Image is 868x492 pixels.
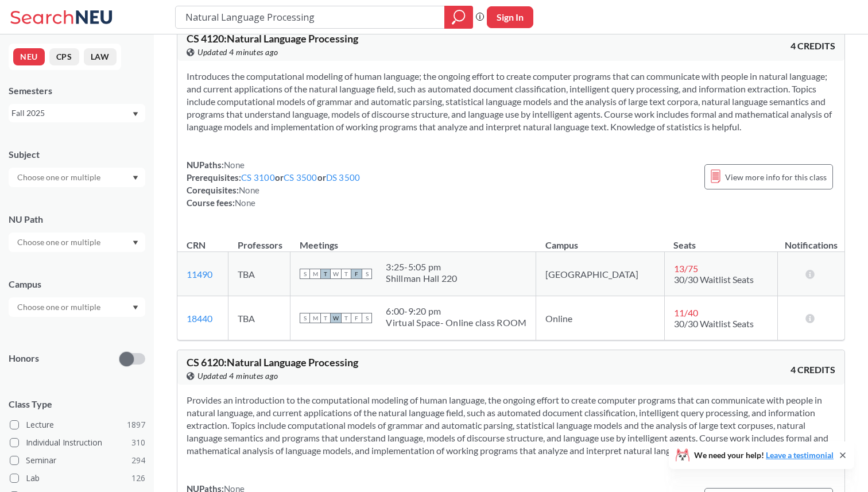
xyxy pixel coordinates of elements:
input: Choose one or multiple [11,235,108,249]
span: None [239,185,259,195]
span: CS 6120 : Natural Language Processing [187,356,358,369]
span: 4 CREDITS [790,363,835,376]
span: 13 / 75 [674,263,698,274]
a: CS 3500 [284,172,317,183]
span: T [341,313,351,323]
td: TBA [228,252,290,296]
section: Provides an introduction to the computational modeling of human language, the ongoing effort to c... [187,394,835,457]
svg: Dropdown arrow [133,241,138,245]
div: CRN [187,239,206,251]
div: NU Path [9,213,145,226]
span: S [300,313,310,323]
div: Semesters [9,84,145,97]
span: W [331,313,341,323]
button: LAW [84,48,117,65]
span: S [362,313,372,323]
span: F [351,313,362,323]
span: None [224,160,245,170]
span: 126 [131,472,145,485]
span: Updated 4 minutes ago [197,46,278,59]
div: Dropdown arrow [9,297,145,317]
a: CS 3100 [241,172,275,183]
span: T [341,269,351,279]
label: Seminar [10,453,145,468]
div: Dropdown arrow [9,233,145,252]
span: 4 CREDITS [790,40,835,52]
span: S [362,269,372,279]
button: Sign In [487,6,533,28]
div: Subject [9,148,145,161]
a: Leave a testimonial [766,450,834,460]
div: Fall 2025 [11,107,131,119]
span: W [331,269,341,279]
svg: Dropdown arrow [133,112,138,117]
th: Professors [228,227,290,252]
label: Lecture [10,417,145,432]
div: NUPaths: Prerequisites: or or Corequisites: Course fees: [187,158,360,209]
a: 18440 [187,313,212,324]
svg: magnifying glass [452,9,466,25]
label: Lab [10,471,145,486]
button: NEU [13,48,45,65]
svg: Dropdown arrow [133,305,138,310]
span: M [310,269,320,279]
span: 310 [131,436,145,449]
span: We need your help! [694,451,834,459]
span: 1897 [127,419,145,431]
span: S [300,269,310,279]
input: Choose one or multiple [11,171,108,184]
input: Choose one or multiple [11,300,108,314]
span: Class Type [9,398,145,410]
span: 30/30 Waitlist Seats [674,274,754,285]
th: Notifications [778,227,844,252]
span: F [351,269,362,279]
th: Seats [664,227,777,252]
span: CS 4120 : Natural Language Processing [187,32,358,45]
td: Online [536,296,665,340]
span: 11 / 40 [674,307,698,318]
div: Fall 2025Dropdown arrow [9,104,145,122]
th: Meetings [290,227,536,252]
span: None [235,197,255,208]
input: Class, professor, course number, "phrase" [184,7,436,27]
a: 11490 [187,269,212,280]
svg: Dropdown arrow [133,176,138,180]
span: M [310,313,320,323]
div: 3:25 - 5:05 pm [386,261,457,273]
span: View more info for this class [725,170,827,184]
button: CPS [49,48,79,65]
div: magnifying glass [444,6,473,29]
td: [GEOGRAPHIC_DATA] [536,252,665,296]
div: Shillman Hall 220 [386,273,457,284]
p: Honors [9,352,39,365]
a: DS 3500 [326,172,361,183]
span: T [320,313,331,323]
div: Campus [9,278,145,290]
span: 30/30 Waitlist Seats [674,318,754,329]
section: Introduces the computational modeling of human language; the ongoing effort to create computer pr... [187,70,835,133]
td: TBA [228,296,290,340]
span: Updated 4 minutes ago [197,370,278,382]
span: 294 [131,454,145,467]
div: Virtual Space- Online class ROOM [386,317,526,328]
span: T [320,269,331,279]
label: Individual Instruction [10,435,145,450]
div: Dropdown arrow [9,168,145,187]
th: Campus [536,227,665,252]
div: 6:00 - 9:20 pm [386,305,526,317]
